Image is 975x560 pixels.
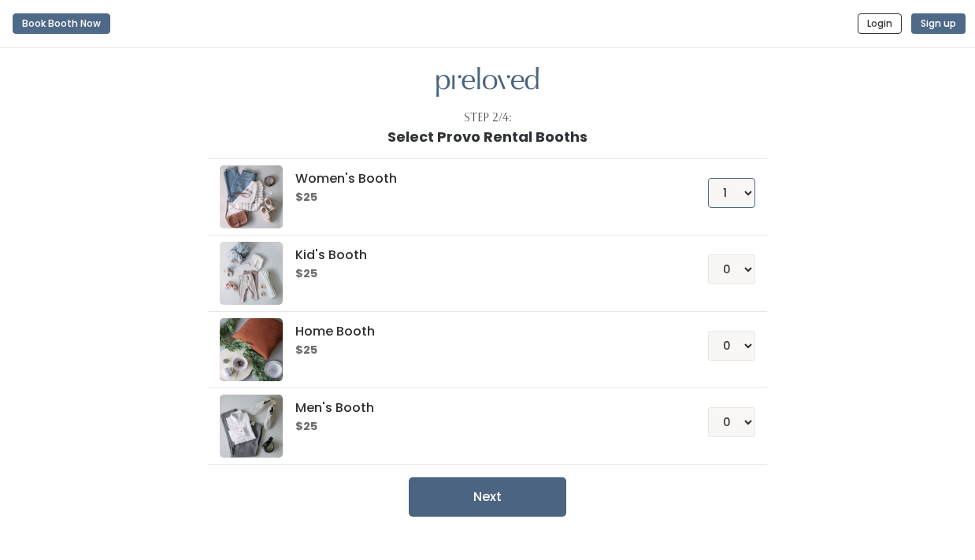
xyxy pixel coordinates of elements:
[13,13,110,34] button: Book Booth Now
[295,172,669,186] h5: Women's Booth
[13,6,110,41] a: Book Booth Now
[464,109,512,126] div: Step 2/4:
[220,242,283,305] img: preloved logo
[220,395,283,458] img: preloved logo
[295,268,669,280] h6: $25
[220,165,283,228] img: preloved logo
[295,248,669,262] h5: Kid's Booth
[387,129,588,145] h1: Select Provo Rental Booths
[858,13,902,34] button: Login
[295,191,669,204] h6: $25
[295,325,669,339] h5: Home Booth
[295,344,669,357] h6: $25
[911,13,966,34] button: Sign up
[436,67,539,98] img: preloved logo
[295,421,669,433] h6: $25
[409,477,566,517] button: Next
[220,318,283,381] img: preloved logo
[295,401,669,415] h5: Men's Booth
